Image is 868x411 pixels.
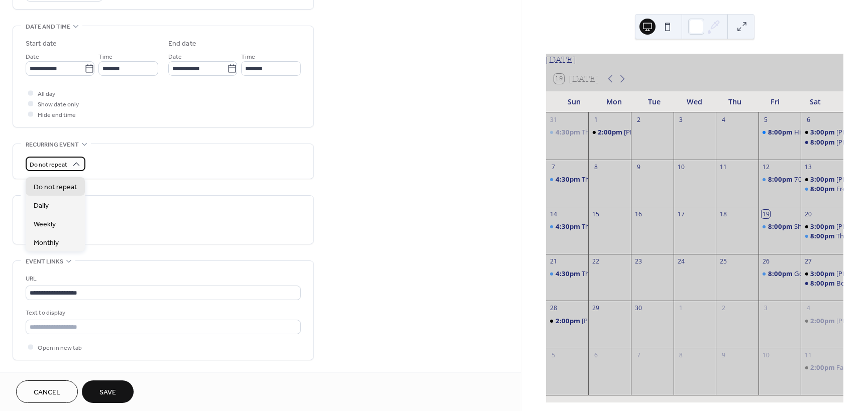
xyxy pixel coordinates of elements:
div: [PERSON_NAME] on the Poopdeck [624,127,727,136]
span: 8:00pm [768,127,794,136]
span: All day [38,89,55,99]
div: Show Me Your Hits [758,222,801,231]
div: 4 [719,115,728,124]
span: Do not repeat [34,182,77,193]
span: 8:00pm [810,138,836,147]
div: The Jorgensen's Band [546,269,589,278]
div: The Jorgensen's Band [546,175,589,184]
div: 4 [804,304,813,313]
span: Date [26,52,39,62]
span: 8:00pm [768,222,794,231]
div: 30 [634,304,643,313]
div: The Jorgensen's Labor Day Marathon [546,127,589,136]
div: Text to display [26,308,299,318]
div: Sat [795,91,835,112]
div: Sun [554,91,594,112]
span: Date and time [26,22,70,32]
div: 11 [719,163,728,171]
div: Good For Gary [758,269,801,278]
div: 7 [549,163,558,171]
div: 13 [804,163,813,171]
div: 23 [634,257,643,265]
div: Free & Easy [801,184,843,193]
div: Show Me Your Hits [794,222,851,231]
div: The [PERSON_NAME] Band [582,269,663,278]
div: 8 [677,351,685,360]
span: Save [99,387,116,398]
span: 4:30pm [556,127,582,136]
span: Hide end time [38,110,76,120]
div: 11 [804,351,813,360]
div: Dave Burkart on the Poopdeck [588,127,631,136]
span: 3:00pm [810,222,836,231]
button: Cancel [16,380,78,403]
div: 29 [592,304,600,313]
div: 16 [634,210,643,218]
div: 25 [719,257,728,265]
div: Start date [26,39,57,49]
span: Cancel [34,387,60,398]
div: The [PERSON_NAME] [DATE] Marathon [582,127,698,136]
div: 6 [592,351,600,360]
div: 18 [719,210,728,218]
span: Recurring event [26,140,79,150]
span: 8:00pm [810,279,836,288]
span: 3:00pm [810,127,836,136]
div: Andrea Lyn Duo on the Poopdeck [801,269,843,278]
div: 10 [762,351,770,360]
div: 2 [634,115,643,124]
span: 2:00pm [598,127,624,136]
div: 22 [592,257,600,265]
div: 24 [677,257,685,265]
span: Open in new tab [38,343,82,353]
div: Kyle Koliha on the Poopdeck [801,222,843,231]
div: 15 [592,210,600,218]
div: 9 [634,163,643,171]
div: Dave Burkart on the Poopdeck [546,316,589,325]
span: 2:00pm [556,316,582,325]
div: 7 [634,351,643,360]
span: Do not repeat [30,159,67,171]
div: Joe Flip on the Poopdeck [801,175,843,184]
span: Date [168,52,182,62]
span: Monthly [34,238,59,248]
div: Tue [634,91,675,112]
div: 3 [762,304,770,313]
div: [PERSON_NAME] on the Poopdeck [582,316,685,325]
span: 4:30pm [556,175,582,184]
span: 2:00pm [810,363,836,372]
div: Faydra on the Poopdeck [801,363,843,372]
div: 21 [549,257,558,265]
div: 5 [762,115,770,124]
span: 8:00pm [768,175,794,184]
div: 8 [592,163,600,171]
div: End date [168,39,196,49]
span: Show date only [38,99,79,110]
div: The [PERSON_NAME] Band [582,175,663,184]
div: 31 [549,115,558,124]
div: 9 [719,351,728,360]
span: 4:30pm [556,269,582,278]
div: 28 [549,304,558,313]
div: Bootleg Band [801,279,843,288]
span: Time [98,52,113,62]
div: The Good, The Bad & The Funky [801,231,843,240]
span: Event links [26,256,63,267]
span: 8:00pm [810,184,836,193]
span: 3:00pm [810,269,836,278]
div: 14 [549,210,558,218]
div: 3 [677,115,685,124]
div: High & Mighty [758,127,801,136]
div: [DATE] [546,54,843,67]
span: Daily [34,201,49,211]
div: Johnny Clueless Band [801,138,843,147]
span: 8:00pm [768,269,794,278]
div: 26 [762,257,770,265]
div: Mike Bustin on the Poopdeck [801,316,843,325]
div: 2 [719,304,728,313]
div: 6 [804,115,813,124]
div: Thu [715,91,755,112]
div: 1 [677,304,685,313]
div: 20 [804,210,813,218]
